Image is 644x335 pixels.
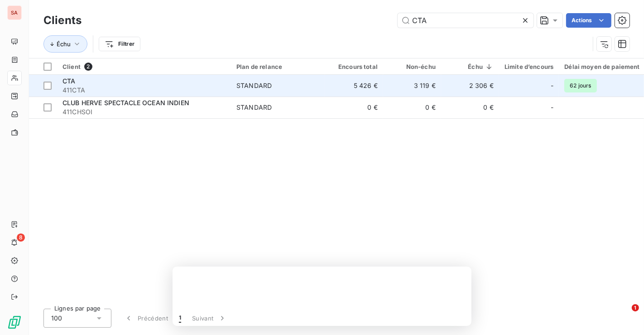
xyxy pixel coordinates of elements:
[62,77,75,85] span: CTA
[236,81,272,90] div: STANDARD
[389,63,436,70] div: Non-échu
[7,5,22,20] div: SA
[62,107,226,117] span: 411CHSOI
[17,233,25,242] span: 8
[51,314,62,323] span: 100
[441,97,499,118] td: 0 €
[236,63,320,70] div: Plan de relance
[632,304,639,311] span: 1
[43,12,82,29] h3: Clients
[84,63,92,71] span: 2
[7,315,22,330] img: Logo LeanPay
[43,35,87,53] button: Échu
[325,75,383,97] td: 5 426 €
[119,309,173,328] button: Précédent
[566,13,611,28] button: Actions
[331,63,378,70] div: Encours total
[62,86,226,95] span: 411CTA
[62,63,81,70] span: Client
[173,267,471,326] iframe: Enquête de LeanPay
[383,75,441,97] td: 3 119 €
[551,81,553,90] span: -
[441,75,499,97] td: 2 306 €
[398,13,533,28] input: Rechercher
[551,103,553,112] span: -
[99,37,140,51] button: Filtrer
[564,79,596,92] span: 62 jours
[62,99,189,107] span: CLUB HERVE SPECTACLE OCEAN INDIEN
[236,103,272,112] div: STANDARD
[447,63,494,70] div: Échu
[613,304,635,326] iframe: Intercom live chat
[325,97,383,118] td: 0 €
[383,97,441,118] td: 0 €
[57,40,71,48] span: Échu
[505,63,553,70] div: Limite d’encours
